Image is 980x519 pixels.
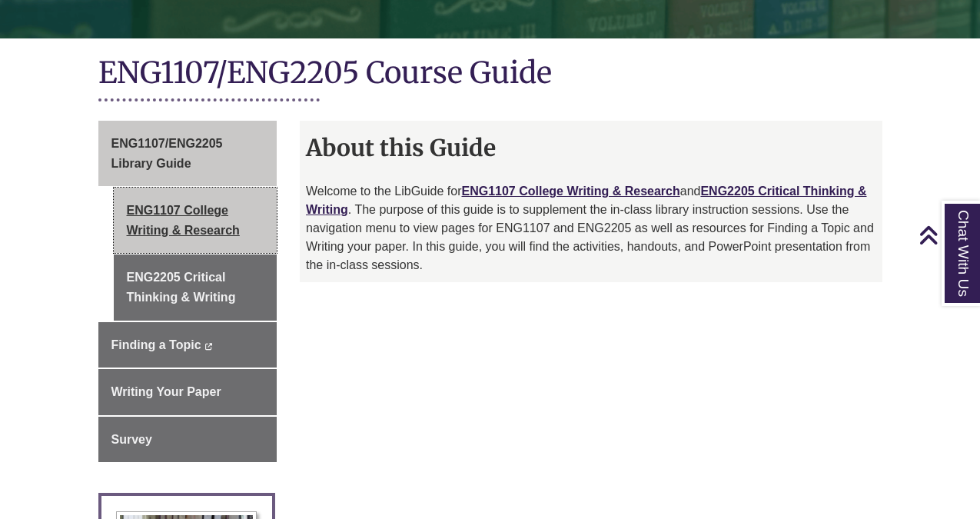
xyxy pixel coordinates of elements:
a: Back to Top [919,225,976,245]
a: ENG1107 College Writing & Research [114,188,277,253]
a: ENG2205 Critical Thinking & Writing [306,185,867,216]
span: Survey [111,433,152,446]
span: Writing Your Paper [111,385,221,398]
p: Welcome to the LibGuide for and . The purpose of this guide is to supplement the in-class library... [306,182,876,274]
span: ENG1107/ENG2205 Library Guide [111,137,223,170]
a: ENG1107/ENG2205 Library Guide [98,121,277,186]
h1: ENG1107/ENG2205 Course Guide [98,54,882,95]
h2: About this Guide [300,128,882,167]
a: Writing Your Paper [98,369,277,415]
div: Guide Page Menu [98,121,277,462]
a: Finding a Topic [98,322,277,368]
a: Survey [98,417,277,463]
a: ENG1107 College Writing & Research [461,185,679,198]
i: This link opens in a new window [204,343,213,350]
span: Finding a Topic [111,338,201,351]
a: ENG2205 Critical Thinking & Writing [114,255,277,320]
